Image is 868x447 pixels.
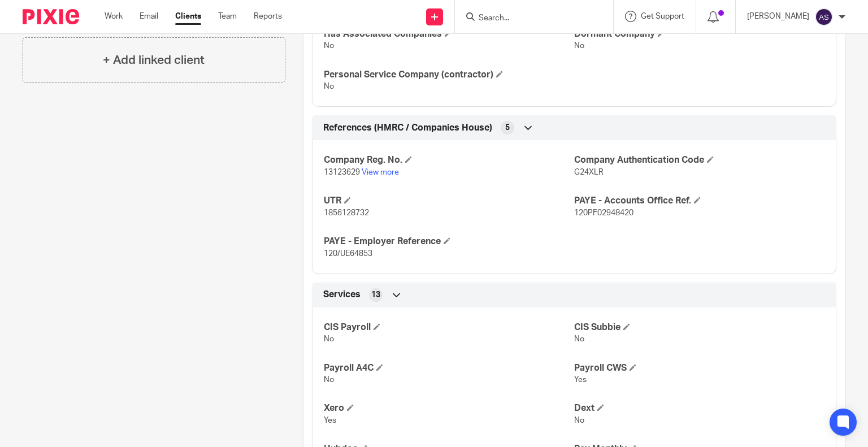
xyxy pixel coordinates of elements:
h4: UTR [324,195,574,207]
span: 120/UE64853 [324,250,372,258]
h4: Payroll A4C [324,362,574,374]
a: Email [140,11,158,22]
img: svg%3E [815,8,833,26]
img: Pixie [23,9,79,24]
span: No [574,416,584,424]
a: Clients [175,11,201,22]
span: No [324,83,334,90]
h4: Dext [574,402,824,414]
span: No [324,335,334,343]
span: Services [323,289,361,301]
h4: Xero [324,402,574,414]
span: G24XLR [574,168,604,176]
input: Search [478,14,579,24]
h4: Has Associated Companies [324,28,574,40]
h4: Personal Service Company (contractor) [324,69,574,81]
h4: PAYE - Accounts Office Ref. [574,195,824,207]
span: Yes [574,376,587,384]
a: View more [362,168,399,176]
a: Team [218,11,237,22]
span: Yes [324,416,336,424]
span: 13123629 [324,168,360,176]
h4: CIS Payroll [324,322,574,333]
span: 13 [371,289,380,301]
h4: Dormant Company [574,28,824,40]
h4: CIS Subbie [574,322,824,333]
h4: + Add linked client [103,51,205,69]
span: No [574,335,584,343]
a: Work [105,11,123,22]
span: Get Support [641,12,684,20]
h4: PAYE - Employer Reference [324,236,574,248]
span: References (HMRC / Companies House) [323,122,492,134]
span: 5 [505,122,510,133]
h4: Company Reg. No. [324,154,574,166]
p: [PERSON_NAME] [747,11,809,22]
span: No [324,42,334,50]
a: Reports [254,11,282,22]
span: 120PF02948420 [574,209,633,217]
span: 1856128732 [324,209,369,217]
h4: Company Authentication Code [574,154,824,166]
h4: Payroll CWS [574,362,824,374]
span: No [574,42,584,50]
span: No [324,376,334,384]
